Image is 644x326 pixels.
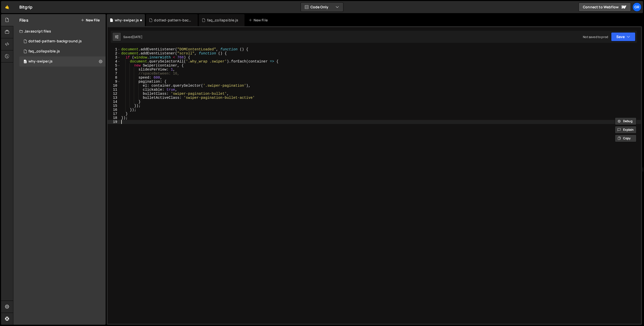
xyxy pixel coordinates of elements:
div: 17 [108,112,120,116]
div: 5 [108,63,120,68]
button: Debug [615,117,636,125]
div: 18 [108,116,120,120]
div: 16 [108,108,120,112]
div: 16523/45036.js [19,46,106,56]
div: 16523/44862.js [19,56,106,67]
div: 11 [108,88,120,92]
div: 2 [108,51,120,55]
div: 16523/44849.js [19,36,106,46]
span: 0 [24,60,27,64]
div: 14 [108,100,120,104]
div: 10 [108,84,120,88]
a: Gr [632,3,641,12]
div: Saved [123,35,142,39]
button: Explain [615,126,636,134]
button: Save [611,32,635,41]
div: dotted-pattern-background.js [28,39,82,44]
div: 9 [108,80,120,84]
div: 12 [108,92,120,96]
div: faq_collapsible.js [28,49,60,54]
div: dotted-pattern-background.js [154,18,192,23]
div: 7 [108,72,120,76]
button: New File [81,18,100,22]
div: 3 [108,55,120,59]
div: Javascript files [13,26,106,36]
div: New File [249,18,270,23]
div: 4 [108,59,120,63]
div: faq_collapsible.js [207,18,238,23]
div: why-swiper.js [115,18,139,23]
h2: Files [19,17,28,23]
button: Copy [615,135,636,142]
div: 13 [108,96,120,100]
button: Code Only [301,3,343,12]
div: why-swiper.js [28,59,53,64]
div: 6 [108,68,120,72]
a: 🤙 [1,1,13,13]
div: Bitgrip [19,4,32,10]
div: 19 [108,120,120,124]
div: 1 [108,47,120,51]
div: 15 [108,104,120,108]
div: [DATE] [132,35,142,39]
div: Not saved to prod [583,35,608,39]
a: Connect to Webflow [579,3,631,12]
div: 8 [108,76,120,80]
